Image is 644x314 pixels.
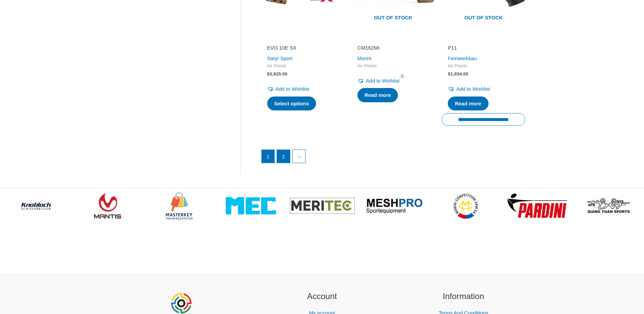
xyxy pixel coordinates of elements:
a: Add to Wishlist [357,76,400,86]
span: Out of stock [447,10,520,26]
span: Air Pistols [448,63,519,69]
h2: P11 [448,45,519,51]
a: Steyr Sport [267,55,293,61]
h2: EVO 10E SX [267,45,338,51]
span: Add to Wishlist [456,86,490,92]
span: $ [448,71,450,76]
h2: Information [401,290,526,303]
iframe: Customer reviews powered by Trustpilot [357,35,429,43]
a: Read more about “P11” [448,97,489,111]
a: Page 2 [277,150,290,163]
a: Select options for “EVO 10E SX” [267,97,316,111]
a: Add to Wishlist [448,84,490,94]
a: Morini [357,55,371,61]
span: Add to Wishlist [276,86,309,92]
h2: Account [260,290,384,303]
iframe: Customer reviews powered by Trustpilot [267,35,338,43]
h2: CM162MI [357,45,429,51]
span: Air Pistols [267,63,338,69]
a: Add to Wishlist [267,84,309,94]
span: Add to Wishlist [366,78,400,84]
a: → [293,150,306,163]
a: EVO 10E SX [267,45,338,54]
span: Air Pistols [357,63,429,69]
bdi: 1,834.00 [448,71,468,76]
span: Out of stock [356,10,430,26]
nav: Product Pagination [261,150,526,167]
span: 1 [400,74,405,79]
a: Feinwerkbau [448,55,477,61]
a: CM162MI [357,45,429,54]
a: Select options for “CM162MI” [357,88,398,102]
span: Page 1 [262,150,275,163]
a: P11 [448,45,519,54]
iframe: Customer reviews powered by Trustpilot [448,35,519,43]
span: $ [267,71,270,76]
bdi: 3,925.00 [267,71,288,76]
